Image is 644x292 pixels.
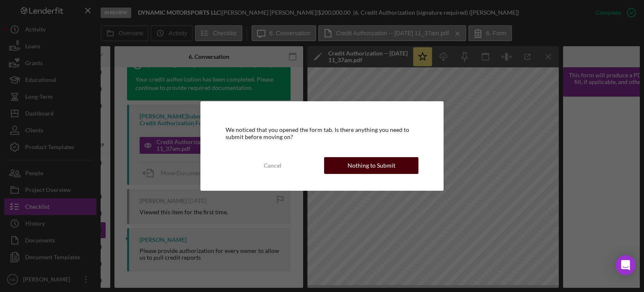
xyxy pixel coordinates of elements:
button: Nothing to Submit [324,157,418,174]
button: Cancel [226,157,320,174]
div: Cancel [264,157,281,174]
div: We noticed that you opened the form tab. Is there anything you need to submit before moving on? [226,126,419,140]
div: Open Intercom Messenger [615,255,636,275]
div: Nothing to Submit [348,157,395,174]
